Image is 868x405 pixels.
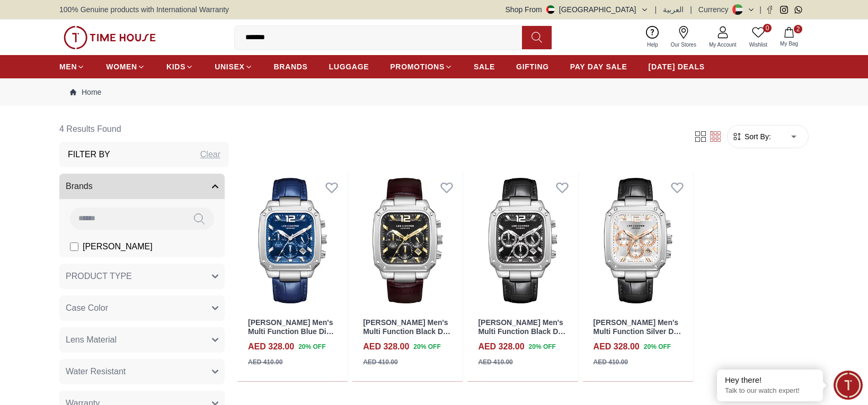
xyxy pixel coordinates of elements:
span: PROMOTIONS [390,61,445,72]
input: [PERSON_NAME] [70,242,78,251]
img: United Arab Emirates [546,5,555,14]
span: 20 % OFF [413,342,440,352]
a: Home [70,87,101,97]
span: LUGGAGE [329,61,369,72]
a: UNISEX [215,57,252,76]
span: Our Stores [667,41,701,49]
span: Brands [66,180,93,193]
a: Our Stores [665,24,703,51]
span: KIDS [166,61,185,72]
span: [DATE] DEALS [649,61,705,72]
span: 0 [763,24,772,32]
h4: AED 328.00 [478,340,524,353]
img: Lee Cooper Men's Multi Function Silver Dial Watch - LC08184.331 [583,172,693,310]
span: Help [643,41,662,49]
a: SALE [474,57,495,76]
button: Case Color [59,295,225,321]
span: [PERSON_NAME] [83,240,153,253]
button: PRODUCT TYPE [59,264,225,289]
span: | [655,4,657,15]
span: 20 % OFF [298,342,325,352]
span: Water Resistant [66,365,126,378]
span: PAY DAY SALE [570,61,627,72]
a: PAY DAY SALE [570,57,627,76]
nav: Breadcrumb [59,78,809,106]
a: Instagram [780,6,788,14]
div: Chat Widget [834,371,863,400]
div: AED 410.00 [248,357,282,367]
a: [PERSON_NAME] Men's Multi Function Black Dial Watch - LC08184.351 [478,318,566,345]
span: Wishlist [745,41,772,49]
a: 0Wishlist [743,24,774,51]
button: Shop From[GEOGRAPHIC_DATA] [506,4,649,15]
span: Sort By: [742,131,771,142]
h3: Filter By [68,148,110,161]
img: Lee Cooper Men's Multi Function Blue Dial Watch - LC08184.399 [237,172,348,310]
h4: AED 328.00 [363,340,409,353]
span: Lens Material [66,334,117,346]
div: AED 410.00 [594,357,628,367]
span: UNISEX [215,61,244,72]
button: 2My Bag [774,25,804,50]
a: [PERSON_NAME] Men's Multi Function Silver Dial Watch - LC08184.331 [594,318,682,345]
span: 20 % OFF [529,342,556,352]
img: Lee Cooper Men's Multi Function Black Dial Watch - LC08184.352 [352,172,463,310]
span: PRODUCT TYPE [66,270,132,283]
h4: AED 328.00 [594,340,640,353]
span: MEN [59,61,77,72]
a: KIDS [166,57,193,76]
a: LUGGAGE [329,57,369,76]
h6: 4 Results Found [59,116,229,142]
a: MEN [59,57,85,76]
a: WOMEN [106,57,145,76]
a: GIFTING [516,57,549,76]
button: العربية [663,4,684,15]
img: Lee Cooper Men's Multi Function Black Dial Watch - LC08184.351 [467,172,578,310]
span: 2 [794,25,802,33]
span: SALE [474,61,495,72]
div: Hey there! [725,375,815,385]
span: WOMEN [106,61,137,72]
span: My Bag [776,40,802,48]
a: BRANDS [274,57,308,76]
a: Facebook [766,6,774,14]
h4: AED 328.00 [248,340,294,353]
span: My Account [705,41,741,49]
button: Water Resistant [59,359,225,384]
span: GIFTING [516,61,549,72]
a: Whatsapp [794,6,802,14]
img: ... [64,26,156,49]
span: Case Color [66,302,108,314]
a: Help [641,24,665,51]
div: Currency [698,4,733,15]
span: | [759,4,761,15]
span: BRANDS [274,61,308,72]
a: [PERSON_NAME] Men's Multi Function Blue Dial Watch - LC08184.399 [248,318,334,345]
div: AED 410.00 [363,357,397,367]
button: Lens Material [59,327,225,353]
p: Talk to our watch expert! [725,386,815,395]
button: Brands [59,174,225,199]
a: [PERSON_NAME] Men's Multi Function Black Dial Watch - LC08184.352 [363,318,451,345]
div: AED 410.00 [478,357,512,367]
span: 20 % OFF [644,342,671,352]
span: 100% Genuine products with International Warranty [59,4,229,15]
a: PROMOTIONS [390,57,453,76]
span: | [690,4,692,15]
button: Sort By: [732,131,771,142]
div: Clear [200,148,220,161]
a: [DATE] DEALS [649,57,705,76]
